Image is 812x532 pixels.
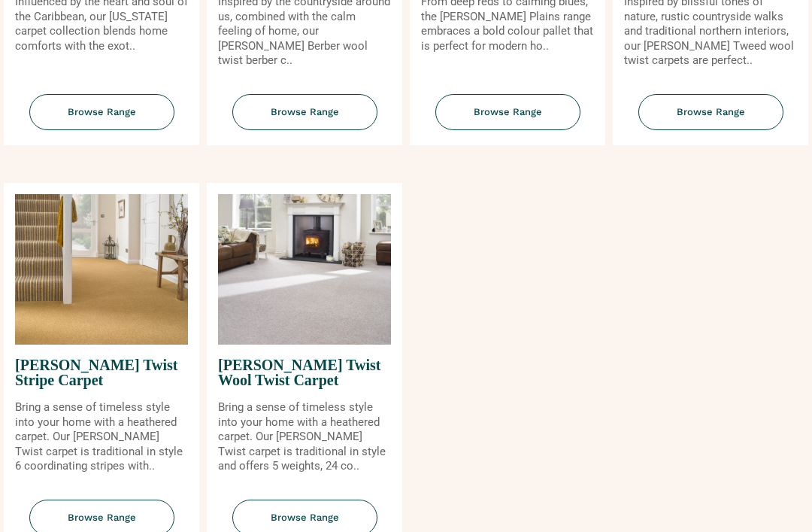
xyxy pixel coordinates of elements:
span: Browse Range [29,94,174,131]
span: Browse Range [638,94,783,131]
span: [PERSON_NAME] Twist Stripe Carpet [15,345,188,400]
a: Browse Range [207,94,402,146]
span: [PERSON_NAME] Twist Wool Twist Carpet [218,345,391,400]
a: Browse Range [4,94,199,146]
p: Bring a sense of timeless style into your home with a heathered carpet. Our [PERSON_NAME] Twist c... [218,400,391,474]
a: Browse Range [613,94,808,146]
span: Browse Range [435,94,580,131]
a: Browse Range [410,94,605,146]
p: Bring a sense of timeless style into your home with a heathered carpet. Our [PERSON_NAME] Twist c... [15,400,188,474]
img: Tomkinson Twist Stripe Carpet [15,194,188,345]
img: Tomkinson Twist Wool Twist Carpet [218,194,391,345]
span: Browse Range [232,94,377,131]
